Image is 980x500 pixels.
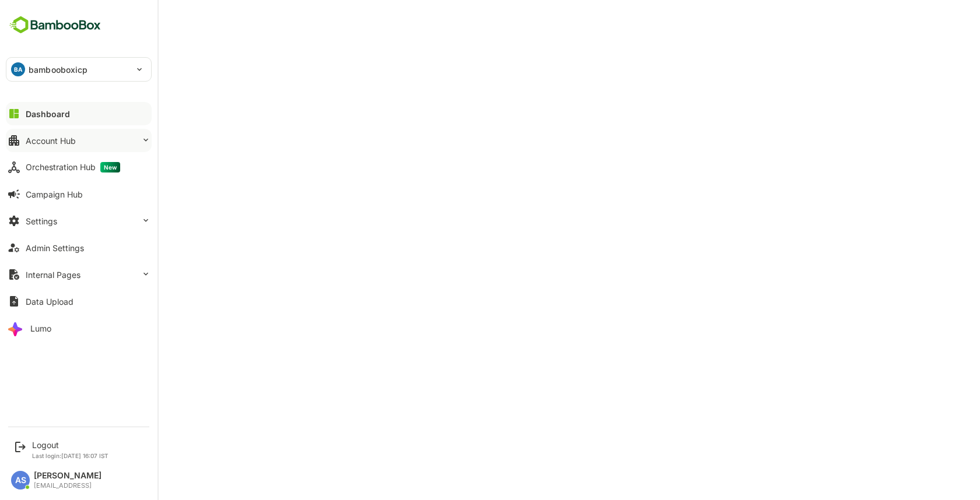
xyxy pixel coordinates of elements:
div: AS [11,471,30,490]
div: Logout [32,440,108,450]
button: Data Upload [6,290,152,313]
button: Admin Settings [6,236,152,259]
button: Internal Pages [6,263,152,286]
button: Account Hub [6,129,152,152]
p: bambooboxicp [29,64,88,76]
div: Orchestration Hub [26,162,120,172]
span: New [100,162,120,172]
button: Lumo [6,316,152,340]
div: Data Upload [26,297,73,307]
div: Campaign Hub [26,189,83,199]
div: [PERSON_NAME] [34,471,101,481]
div: Admin Settings [26,243,84,253]
p: Last login: [DATE] 16:07 IST [32,452,108,459]
button: Settings [6,209,152,233]
div: Settings [26,216,57,226]
div: Account Hub [26,136,76,146]
button: Orchestration HubNew [6,156,152,179]
div: Lumo [30,323,51,333]
button: Dashboard [6,102,152,125]
div: [EMAIL_ADDRESS] [34,482,101,490]
div: BAbambooboxicp [6,58,151,81]
div: BA [11,62,25,76]
div: Internal Pages [26,270,80,280]
img: BambooboxFullLogoMark.5f36c76dfaba33ec1ec1367b70bb1252.svg [6,14,104,36]
button: Campaign Hub [6,182,152,206]
div: Dashboard [26,109,70,119]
